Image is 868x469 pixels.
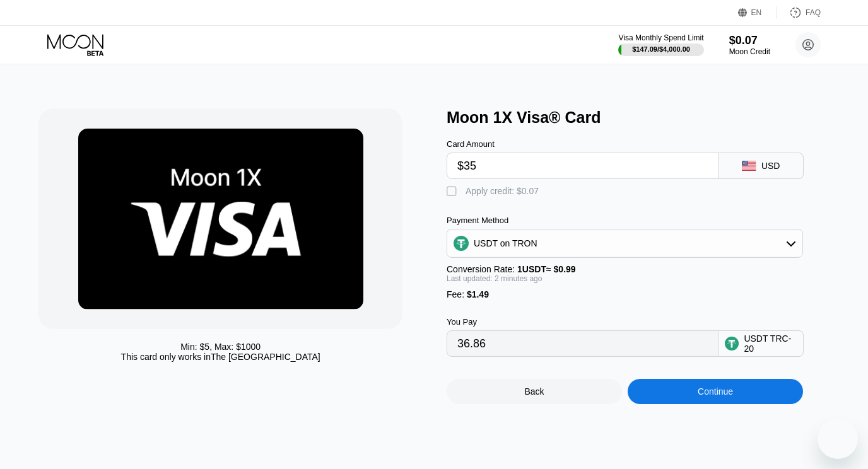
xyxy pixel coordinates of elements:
div: Continue [698,386,733,397]
div: Fee : [447,289,803,299]
div: Visa Monthly Spend Limit$147.09/$4,000.00 [618,33,703,56]
span: 1 USDT ≈ $0.99 [517,264,576,274]
div:  [447,185,459,198]
div: Back [524,386,544,397]
div: Apply credit: $0.07 [466,186,539,196]
div: $0.07 [729,34,770,47]
div: EN [751,8,762,17]
div: Visa Monthly Spend Limit [618,33,703,42]
div: $147.09 / $4,000.00 [632,45,690,53]
div: Conversion Rate: [447,264,803,274]
div: FAQ [777,6,821,19]
div: USDT on TRON [474,238,537,248]
span: $1.49 [467,289,489,299]
div: You Pay [447,317,718,327]
div: $0.07Moon Credit [729,34,770,56]
div: EN [738,6,777,19]
div: Moon Credit [729,47,770,56]
div: Moon 1X Visa® Card [447,108,842,127]
div: USDT TRC-20 [744,333,797,354]
div: USD [761,161,780,171]
div: USDT on TRON [447,231,802,256]
iframe: Button to launch messaging window, conversation in progress [818,419,858,459]
div: Last updated: 2 minutes ago [447,274,803,283]
div: Payment Method [447,216,803,225]
div: Card Amount [447,139,718,149]
div: FAQ [806,8,821,17]
div: Min: $ 5 , Max: $ 1000 [180,342,261,352]
div: Continue [628,379,803,404]
div: This card only works in The [GEOGRAPHIC_DATA] [121,352,320,362]
div: Back [447,379,622,404]
input: $0.00 [457,153,708,178]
